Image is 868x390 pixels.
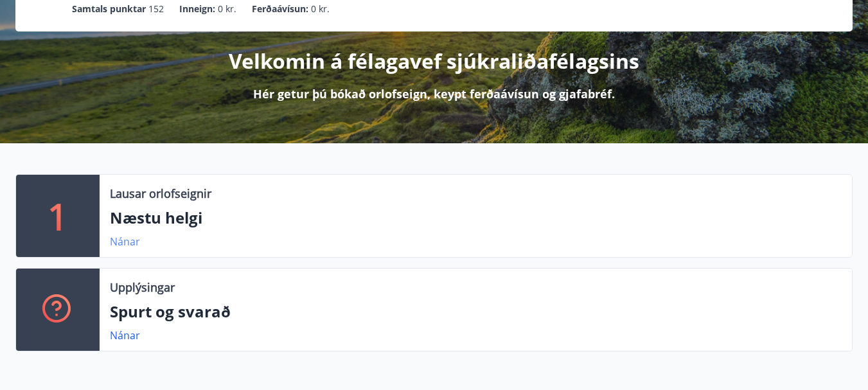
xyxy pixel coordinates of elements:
[72,2,146,16] p: Samtals punktar
[110,207,842,229] p: Næstu helgi
[252,2,308,16] p: Ferðaávísun :
[148,2,164,16] span: 152
[110,301,842,323] p: Spurt og svarað
[110,185,211,202] p: Lausar orlofseignir
[179,2,215,16] p: Inneign :
[48,191,68,240] p: 1
[311,2,330,16] span: 0 kr.
[110,279,175,296] p: Upplýsingar
[253,85,615,102] p: Hér getur þú bókað orlofseign, keypt ferðaávísun og gjafabréf.
[218,2,236,16] span: 0 kr.
[110,328,140,342] a: Nánar
[229,47,639,75] p: Velkomin á félagavef sjúkraliðafélagsins
[110,235,140,249] a: Nánar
